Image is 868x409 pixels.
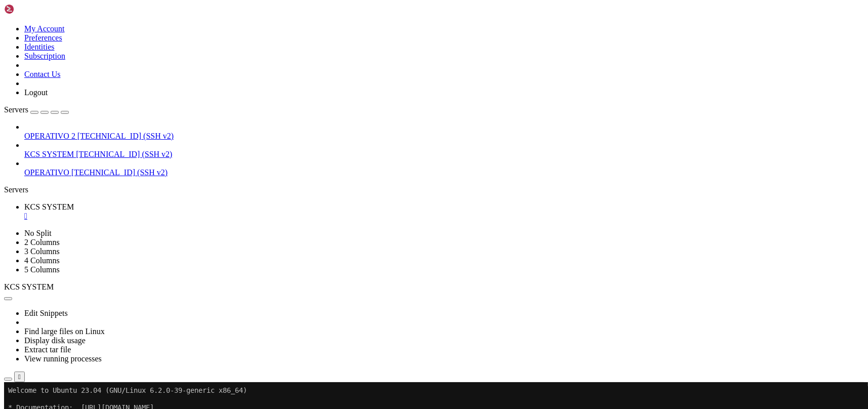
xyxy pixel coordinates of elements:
a: Logout [24,88,48,97]
x-row: * Strictly confined Kubernetes makes edge and IoT secure. Learn how MicroK8s [4,116,736,125]
x-row: New release '24.04.3 LTS' available. [4,219,736,228]
x-row: : $ [4,262,736,271]
span: [TECHNICAL_ID] (SSH v2) [71,168,168,177]
a: Extract tar file [24,345,71,354]
a: Find large files on Linux [24,327,105,336]
a: OPERATIVO [TECHNICAL_ID] (SSH v2) [24,168,864,177]
span: ubuntu@vps-08acaf7e [4,262,81,270]
a: Subscription [24,52,65,60]
x-row: [URL][DOMAIN_NAME] [4,202,736,211]
a: Display disk usage [24,336,86,345]
x-row: Welcome to Ubuntu 23.04 (GNU/Linux 6.2.0-39-generic x86_64) [4,4,736,13]
x-row: For upgrade information, please visit: [4,193,736,202]
a: No Split [24,229,52,237]
x-row: [URL][DOMAIN_NAME] [4,142,736,150]
span: [TECHNICAL_ID] (SSH v2) [76,150,172,158]
a: 4 Columns [24,256,60,265]
a: Edit Snippets [24,309,68,317]
a: Preferences [24,33,62,42]
span: ~ [85,262,89,270]
x-row: Run 'do-release-upgrade' to upgrade to it. [4,228,736,236]
a: 2 Columns [24,238,60,247]
a: Contact Us [24,70,61,78]
x-row: just raised the bar for easy, resilient and secure K8s cluster deployment. [4,125,736,133]
span: OPERATIVO 2 [24,132,75,140]
x-row: Memory usage: 69% IPv4 address for ens3: [TECHNICAL_ID] [4,90,736,99]
a:  [24,212,864,221]
button:  [14,372,25,382]
li: KCS SYSTEM [TECHNICAL_ID] (SSH v2) [24,141,864,159]
span: KCS SYSTEM [24,150,74,158]
a: View running processes [24,354,102,363]
x-row: Swap usage: 0% [4,99,736,107]
x-row: System load: 0.0 Processes: 166 [4,73,736,81]
span: [TECHNICAL_ID] (SSH v2) [77,132,174,140]
div:  [18,373,21,381]
span: OPERATIVO [24,168,69,177]
x-row: Your Ubuntu release is not supported anymore. [4,185,736,193]
a: KCS SYSTEM [TECHNICAL_ID] (SSH v2) [24,150,864,159]
x-row: Usage of /: 19.6% of 77.39GB Users logged in: 0 [4,81,736,90]
a: OPERATIVO 2 [TECHNICAL_ID] (SSH v2) [24,132,864,141]
li: OPERATIVO [TECHNICAL_ID] (SSH v2) [24,159,864,177]
x-row: 1 update can be applied immediately. [4,159,736,168]
x-row: Last login: [DATE] from [TECHNICAL_ID] [4,254,736,262]
x-row: System information as of [DATE] [4,56,736,64]
span: KCS SYSTEM [4,282,54,291]
x-row: * Support: [URL][DOMAIN_NAME] [4,38,736,47]
span: KCS SYSTEM [24,202,74,211]
div: Servers [4,185,864,194]
x-row: To see these additional updates run: apt list --upgradable [4,168,736,176]
a: Servers [4,105,69,114]
img: Shellngn [4,4,62,14]
a: My Account [24,24,65,33]
x-row: * Management: [URL][DOMAIN_NAME] [4,30,736,38]
div: (23, 30) [102,262,106,271]
span: Servers [4,105,28,114]
x-row: * Documentation: [URL][DOMAIN_NAME] [4,21,736,30]
li: OPERATIVO 2 [TECHNICAL_ID] (SSH v2) [24,122,864,141]
a: 5 Columns [24,265,60,274]
a: 3 Columns [24,247,60,256]
a: KCS SYSTEM [24,202,864,221]
a: Identities [24,43,55,51]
